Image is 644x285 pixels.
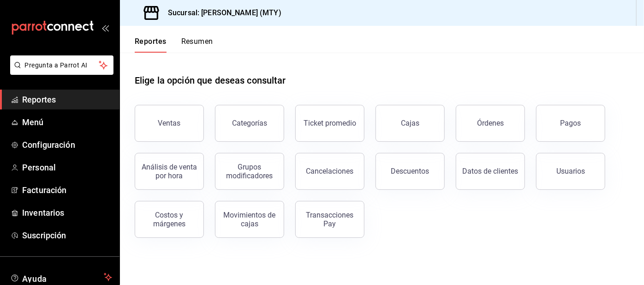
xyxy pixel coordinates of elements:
div: Transacciones Pay [301,211,358,228]
button: Transacciones Pay [295,201,364,238]
span: Facturación [22,184,112,196]
button: Cajas [376,105,445,142]
button: Categorías [215,105,284,142]
button: Cancelaciones [295,153,364,190]
div: Cancelaciones [306,167,354,176]
div: Categorías [232,119,267,127]
div: Análisis de venta por hora [141,163,198,180]
div: Movimientos de cajas [221,211,278,228]
button: Datos de clientes [456,153,525,190]
span: Ayuda [22,272,100,283]
span: Pregunta a Parrot AI [25,61,99,70]
div: Pagos [561,119,581,127]
button: Costos y márgenes [135,201,204,238]
button: Ticket promedio [295,105,364,142]
span: Configuración [22,139,112,151]
div: Ventas [158,119,181,127]
button: Reportes [135,37,167,53]
button: Descuentos [376,153,445,190]
button: Pregunta a Parrot AI [10,55,113,75]
div: navigation tabs [135,37,213,53]
div: Ticket promedio [304,119,356,127]
div: Descuentos [391,167,429,176]
button: Resumen [181,37,213,53]
button: open_drawer_menu [101,24,109,31]
div: Datos de clientes [463,167,519,176]
span: Personal [22,161,112,174]
button: Análisis de venta por hora [135,153,204,190]
button: Pagos [536,105,605,142]
div: Costos y márgenes [141,211,198,228]
h3: Sucursal: [PERSON_NAME] (MTY) [161,7,281,18]
button: Ventas [135,105,204,142]
span: Suscripción [22,229,112,242]
div: Órdenes [477,119,504,127]
div: Usuarios [556,167,585,176]
span: Inventarios [22,206,112,219]
div: Grupos modificadores [221,163,278,180]
button: Órdenes [456,105,525,142]
h1: Elige la opción que deseas consultar [135,73,286,87]
a: Pregunta a Parrot AI [6,67,113,77]
button: Movimientos de cajas [215,201,284,238]
div: Cajas [401,119,419,127]
button: Usuarios [536,153,605,190]
button: Grupos modificadores [215,153,284,190]
span: Reportes [22,93,112,106]
span: Menú [22,116,112,128]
